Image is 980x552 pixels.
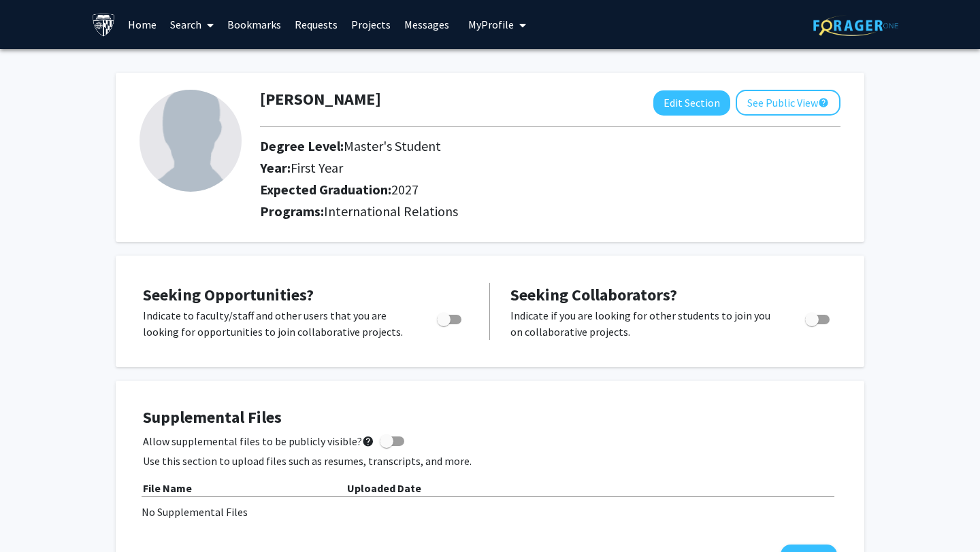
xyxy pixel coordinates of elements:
b: File Name [143,481,192,495]
span: Allow supplemental files to be publicly visible? [143,433,374,449]
h2: Programs: [260,203,840,220]
a: Messages [397,1,456,48]
span: Seeking Opportunities? [143,284,314,305]
span: Master's Student [344,137,441,154]
a: Bookmarks [220,1,288,48]
div: Toggle [431,307,469,328]
iframe: Chat [10,491,58,542]
span: First Year [291,159,343,176]
div: Toggle [800,307,837,328]
h2: Expected Graduation: [260,182,723,198]
a: Projects [344,1,397,48]
span: My Profile [468,18,514,31]
h2: Year: [260,160,723,176]
a: Requests [288,1,344,48]
button: See Public View [736,90,840,116]
span: 2027 [391,181,419,198]
mat-icon: help [362,433,374,449]
a: Search [163,1,220,48]
p: Indicate if you are looking for other students to join you on collaborative projects. [510,307,779,340]
h2: Degree Level: [260,138,723,154]
h1: [PERSON_NAME] [260,90,381,109]
a: Home [121,1,163,48]
img: ForagerOne Logo [813,15,898,36]
p: Indicate to faculty/staff and other users that you are looking for opportunities to join collabor... [143,307,411,340]
div: No Supplemental Files [142,504,838,520]
h4: Supplemental Files [143,408,837,428]
span: International Relations [324,203,458,220]
img: Profile Picture [140,90,242,192]
p: Use this section to upload files such as resumes, transcripts, and more. [143,453,837,469]
span: Seeking Collaborators? [510,284,677,305]
b: Uploaded Date [347,481,421,495]
button: Edit Section [653,90,730,116]
img: Johns Hopkins University Logo [92,13,116,37]
mat-icon: help [818,94,829,111]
